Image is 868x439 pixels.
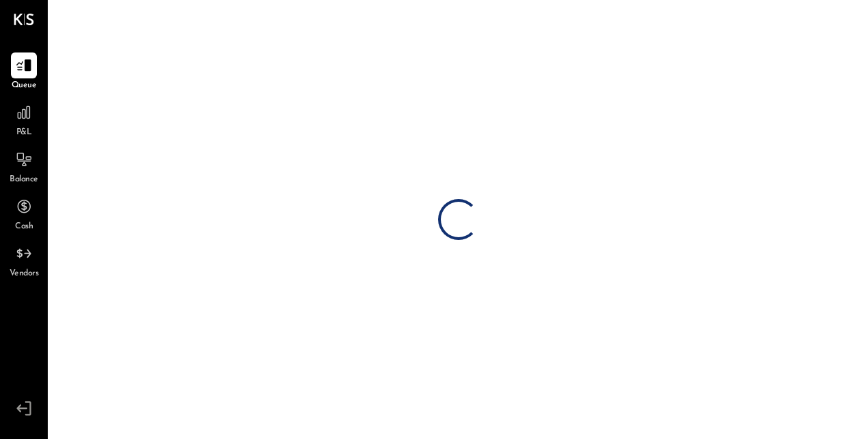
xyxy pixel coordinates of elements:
[16,127,32,139] span: P&L
[1,147,47,186] a: Balance
[1,194,47,233] a: Cash
[1,52,47,92] a: Queue
[15,221,33,233] span: Cash
[1,100,47,139] a: P&L
[10,268,39,280] span: Vendors
[1,241,47,280] a: Vendors
[10,174,38,186] span: Balance
[12,80,37,92] span: Queue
